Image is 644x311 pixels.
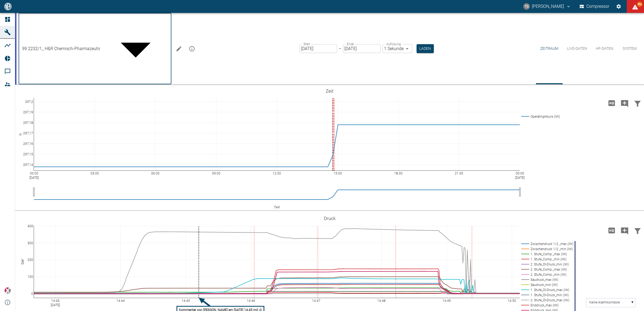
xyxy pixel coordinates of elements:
[523,3,530,10] div: TG
[522,2,572,11] button: thomas.gregoir@neuman-esser.com
[347,42,354,46] label: Ende
[386,42,401,46] label: Auflösung
[631,96,644,110] button: Daten filtern
[614,2,624,11] button: Einstellungen
[618,96,631,110] button: Kommentar hinzufügen
[563,13,591,84] button: Live-Daten
[186,43,197,54] button: mission info
[618,223,631,237] button: Kommentar hinzufügen
[303,42,310,46] label: Start
[339,46,341,52] p: –
[618,13,642,84] button: System
[536,13,563,84] button: Zeitraum
[637,2,642,7] span: 99+
[383,44,412,53] div: 1 Sekunde
[591,13,618,84] button: HF-Daten
[605,228,618,233] span: Hohe Auflösung
[174,43,184,54] button: Machine bearbeiten
[579,2,611,11] button: Compressor
[605,100,618,105] span: Hohe Auflösung
[343,44,380,53] input: DD.MM.YYYY
[22,46,156,52] span: 99.2232/1_ H&R Chemisch-Pharmazeutische_Salzbergen (DE)_xMobile
[589,300,620,304] text: Keine Alarmkorridore
[300,44,337,53] input: DD.MM.YYYY
[417,44,434,53] button: Laden
[4,3,12,10] img: logo
[4,287,11,294] img: Xplore Logo
[631,223,644,237] button: Daten filtern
